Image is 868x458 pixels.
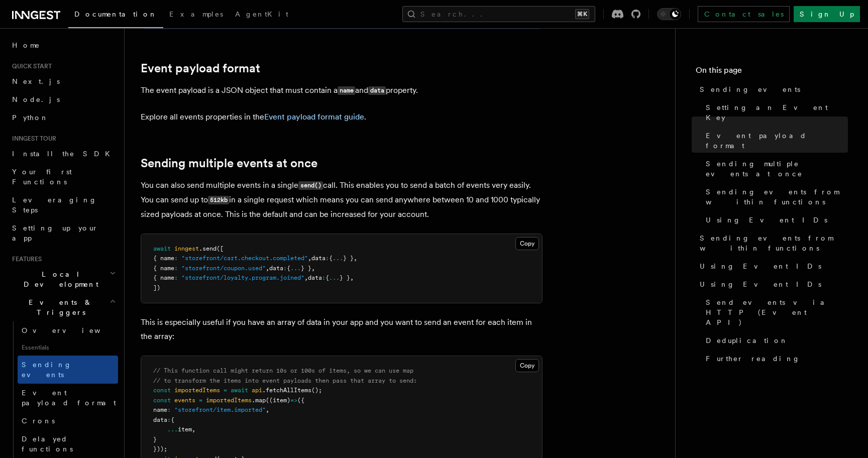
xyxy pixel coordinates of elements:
[402,6,595,22] button: Search...⌘K
[18,356,118,384] a: Sending events
[575,9,589,19] kbd: ⌘K
[340,274,350,281] span: } }
[22,361,72,379] span: Sending events
[174,274,178,281] span: :
[199,397,202,404] span: =
[235,10,288,18] span: AgentKit
[657,8,681,20] button: Toggle dark mode
[141,156,317,170] a: Sending multiple events at once
[333,255,343,262] span: ...
[153,377,417,384] span: // to transform the items into event payloads then pass that array to send:
[8,145,118,163] a: Install the SDK
[706,159,848,179] span: Sending multiple events at once
[322,274,325,281] span: :
[141,178,542,221] p: You can also send multiple events in a single call. This enables you to send a batch of events ve...
[174,265,178,272] span: :
[706,131,848,151] span: Event payload format
[368,86,386,95] code: data
[153,284,160,291] span: ])
[153,367,413,374] span: // This function call might return 10s or 100s of items, so we can use map
[702,98,848,127] a: Setting an Event Key
[216,245,224,252] span: ([
[8,108,118,127] a: Python
[696,275,848,293] a: Using Event IDs
[252,397,266,404] span: .map
[8,72,118,90] a: Next.js
[702,183,848,211] a: Sending events from within functions
[8,219,118,247] a: Setting up your app
[178,426,192,433] span: item
[308,255,311,262] span: ,
[74,10,157,18] span: Documentation
[696,229,848,257] a: Sending events from within functions
[706,354,800,364] span: Further reading
[141,83,542,98] p: The event payload is a JSON object that must contain a and property.
[171,416,174,423] span: {
[12,150,116,158] span: Install the SDK
[192,426,195,433] span: ,
[702,155,848,183] a: Sending multiple events at once
[141,110,542,124] p: Explore all events properties in the .
[167,426,178,433] span: ...
[700,279,821,289] span: Using Event IDs
[338,86,355,95] code: name
[298,181,323,190] code: send()
[229,3,294,27] a: AgentKit
[181,265,266,272] span: "storefront/coupon.used"
[181,274,304,281] span: "storefront/loyalty.program.joined"
[696,64,848,80] h4: On this page
[702,350,848,368] a: Further reading
[702,211,848,229] a: Using Event IDs
[18,339,118,356] span: Essentials
[262,387,311,394] span: .fetchAllItems
[167,416,171,423] span: :
[515,359,539,372] button: Copy
[163,3,229,27] a: Examples
[702,293,848,331] a: Send events via HTTP (Event API)
[231,387,248,394] span: await
[269,265,283,272] span: data
[12,40,40,50] span: Home
[167,406,171,413] span: :
[153,387,171,394] span: const
[206,397,252,404] span: importedItems
[169,10,223,18] span: Examples
[8,36,118,54] a: Home
[224,387,227,394] span: =
[706,297,848,327] span: Send events via HTTP (Event API)
[22,389,116,407] span: Event payload format
[702,127,848,155] a: Event payload format
[8,191,118,219] a: Leveraging Steps
[700,261,821,271] span: Using Event IDs
[266,406,269,413] span: ,
[700,84,800,94] span: Sending events
[515,237,539,250] button: Copy
[297,397,304,404] span: ({
[350,274,354,281] span: ,
[174,387,220,394] span: importedItems
[18,384,118,412] a: Event payload format
[199,245,216,252] span: .send
[8,62,52,70] span: Quick start
[311,265,315,272] span: ,
[174,245,199,252] span: inngest
[252,387,262,394] span: api
[702,331,848,350] a: Deduplication
[794,6,860,22] a: Sign Up
[8,265,118,293] button: Local Development
[141,315,542,343] p: This is especially useful if you have an array of data in your app and you want to send an event ...
[12,196,97,214] span: Leveraging Steps
[174,406,266,413] span: "storefront/item.imported"
[153,265,174,272] span: { name
[22,326,125,334] span: Overview
[706,215,827,225] span: Using Event IDs
[700,233,848,253] span: Sending events from within functions
[706,187,848,207] span: Sending events from within functions
[8,163,118,191] a: Your first Functions
[141,61,260,75] a: Event payload format
[153,416,167,423] span: data
[174,255,178,262] span: :
[264,112,364,122] a: Event payload format guide
[304,274,308,281] span: ,
[8,90,118,108] a: Node.js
